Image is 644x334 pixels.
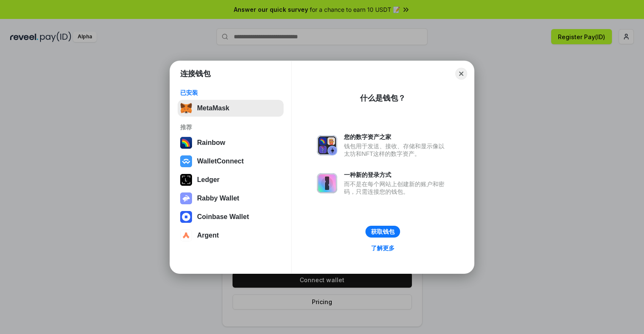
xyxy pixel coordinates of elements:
button: 获取钱包 [365,226,400,238]
div: 推荐 [180,123,281,131]
div: Rainbow [197,139,225,147]
button: Argent [178,227,284,244]
button: Coinbase Wallet [178,208,284,225]
div: 而不是在每个网站上创建新的账户和密码，只需连接您的钱包。 [344,180,449,195]
div: 已安装 [180,89,281,96]
div: 钱包用于发送、接收、存储和显示像以太坊和NFT这样的数字资产。 [344,142,449,158]
div: 什么是钱包？ [360,93,406,103]
img: svg+xml,%3Csvg%20xmlns%3D%22http%3A%2F%2Fwww.w3.org%2F2000%2Fsvg%22%20fill%3D%22none%22%20viewBox... [317,135,337,155]
img: svg+xml,%3Csvg%20xmlns%3D%22http%3A%2F%2Fwww.w3.org%2F2000%2Fsvg%22%20width%3D%2228%22%20height%3... [180,174,192,186]
img: svg+xml,%3Csvg%20xmlns%3D%22http%3A%2F%2Fwww.w3.org%2F2000%2Fsvg%22%20fill%3D%22none%22%20viewBox... [317,173,337,193]
div: 您的数字资产之家 [344,133,449,141]
div: MetaMask [197,104,229,112]
div: Argent [197,232,219,239]
img: svg+xml,%3Csvg%20fill%3D%22none%22%20height%3D%2233%22%20viewBox%3D%220%200%2035%2033%22%20width%... [180,102,192,114]
button: Rainbow [178,134,284,151]
div: WalletConnect [197,158,244,165]
h1: 连接钱包 [180,69,211,79]
button: MetaMask [178,100,284,117]
div: 获取钱包 [371,228,395,235]
img: svg+xml,%3Csvg%20xmlns%3D%22http%3A%2F%2Fwww.w3.org%2F2000%2Fsvg%22%20fill%3D%22none%22%20viewBox... [180,192,192,204]
div: Rabby Wallet [197,195,239,202]
img: svg+xml,%3Csvg%20width%3D%2228%22%20height%3D%2228%22%20viewBox%3D%220%200%2028%2028%22%20fill%3D... [180,155,192,167]
div: Ledger [197,176,219,184]
a: 了解更多 [366,243,400,254]
div: 了解更多 [371,244,395,252]
button: Rabby Wallet [178,190,284,207]
img: svg+xml,%3Csvg%20width%3D%2228%22%20height%3D%2228%22%20viewBox%3D%220%200%2028%2028%22%20fill%3D... [180,211,192,223]
div: 一种新的登录方式 [344,171,449,179]
img: svg+xml,%3Csvg%20width%3D%22120%22%20height%3D%22120%22%20viewBox%3D%220%200%20120%20120%22%20fil... [180,137,192,149]
button: WalletConnect [178,153,284,170]
button: Close [455,68,467,80]
div: Coinbase Wallet [197,213,249,221]
button: Ledger [178,171,284,188]
img: svg+xml,%3Csvg%20width%3D%2228%22%20height%3D%2228%22%20viewBox%3D%220%200%2028%2028%22%20fill%3D... [180,230,192,241]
